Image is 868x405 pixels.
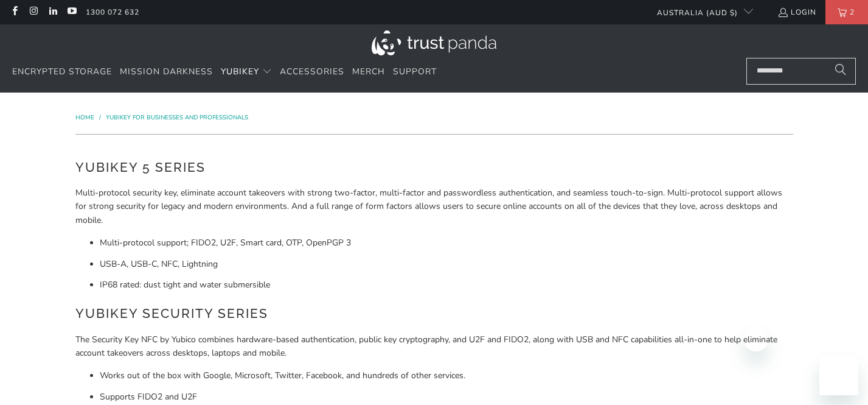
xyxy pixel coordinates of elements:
[120,58,213,86] a: Mission Darkness
[352,66,385,77] span: Merch
[100,278,793,292] li: IP68 rated: dust tight and water submersible
[352,58,385,86] a: Merch
[221,58,272,86] summary: YubiKey
[100,258,793,271] li: USB-A, USB-C, NFC, Lightning
[75,333,793,361] p: The Security Key NFC by Yubico combines hardware-based authentication, public key cryptography, a...
[75,158,793,177] h2: YubiKey 5 Series
[777,5,816,19] a: Login
[99,113,101,122] span: /
[12,66,112,77] span: Encrypted Storage
[86,5,139,19] a: 1300 072 632
[221,66,259,77] span: YubiKey
[12,58,437,86] nav: Translation missing: en.navigation.header.main_nav
[393,66,437,77] span: Support
[28,7,38,17] a: Trust Panda Australia on Instagram
[47,7,58,17] a: Trust Panda Australia on LinkedIn
[66,7,77,17] a: Trust Panda Australia on YouTube
[280,66,344,77] span: Accessories
[100,369,793,382] li: Works out of the box with Google, Microsoft, Twitter, Facebook, and hundreds of other services.
[746,58,856,85] input: Search...
[12,58,112,86] a: Encrypted Storage
[75,113,94,122] span: Home
[75,113,96,122] a: Home
[9,7,19,17] a: Trust Panda Australia on Facebook
[100,236,793,250] li: Multi-protocol support; FIDO2, U2F, Smart card, OTP, OpenPGP 3
[75,186,793,227] p: Multi-protocol security key, eliminate account takeovers with strong two-factor, multi-factor and...
[120,66,213,77] span: Mission Darkness
[393,58,437,86] a: Support
[825,58,856,85] button: Search
[100,390,793,404] li: Supports FIDO2 and U2F
[819,356,858,395] iframe: Button to launch messaging window
[106,113,248,122] a: YubiKey for Businesses and Professionals
[75,304,793,323] h2: YubiKey Security Series
[744,327,768,351] iframe: Close message
[372,30,496,55] img: Trust Panda Australia
[280,58,344,86] a: Accessories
